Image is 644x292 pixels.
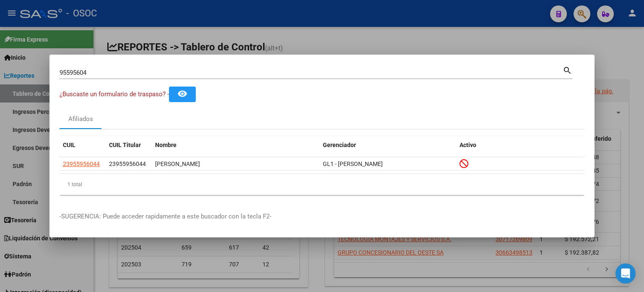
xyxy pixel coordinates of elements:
span: 23955956044 [109,160,146,167]
span: Gerenciador [323,142,356,148]
span: Nombre [155,142,177,148]
div: [PERSON_NAME] [155,159,316,169]
span: CUIL Titular [109,142,141,148]
datatable-header-cell: Nombre [152,136,319,154]
datatable-header-cell: CUIL [60,136,106,154]
span: Activo [460,142,476,148]
datatable-header-cell: Gerenciador [319,136,456,154]
p: -SUGERENCIA: Puede acceder rapidamente a este buscador con la tecla F2- [60,212,584,221]
mat-icon: remove_red_eye [177,89,187,99]
div: Open Intercom Messenger [615,263,636,284]
span: CUIL [63,142,75,148]
datatable-header-cell: CUIL Titular [106,136,152,154]
span: 23955956044 [63,160,100,167]
mat-icon: search [563,65,572,75]
span: ¿Buscaste un formulario de traspaso? - [60,90,169,98]
span: GL1 - [PERSON_NAME] [323,160,383,167]
datatable-header-cell: Activo [456,136,584,154]
div: 1 total [60,174,584,195]
div: Afiliados [68,114,93,124]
